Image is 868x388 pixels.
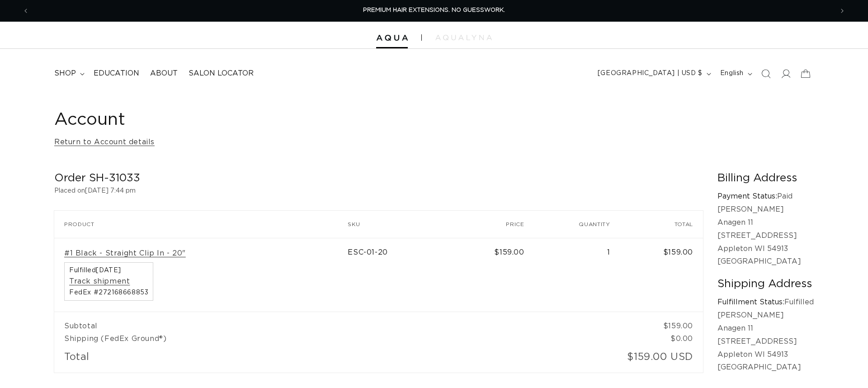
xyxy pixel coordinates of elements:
button: [GEOGRAPHIC_DATA] | USD $ [592,65,715,82]
span: FedEx #272168668853 [69,289,148,296]
td: $0.00 [620,332,703,345]
button: Previous announcement [16,2,36,19]
h1: Account [54,109,814,131]
time: [DATE] 7:44 pm [85,188,136,194]
span: [GEOGRAPHIC_DATA] | USD $ [598,69,703,78]
time: [DATE] [96,267,121,274]
th: SKU [348,211,451,238]
p: [PERSON_NAME] Anagen 11 [STREET_ADDRESS] Appleton WI 54913 [GEOGRAPHIC_DATA] [717,309,814,374]
a: #1 Black - Straight Clip In - 20" [64,249,186,258]
td: Subtotal [54,312,620,332]
img: aqualyna.com [435,35,492,40]
td: ESC-01-20 [348,238,451,312]
summary: shop [49,63,88,84]
span: About [150,69,178,78]
th: Price [452,211,534,238]
a: Track shipment [69,277,130,286]
button: Next announcement [832,2,852,19]
strong: Fulfillment Status: [717,298,784,306]
a: Education [88,63,145,84]
span: Fulfilled [69,267,148,274]
td: Shipping (FedEx Ground®) [54,332,620,345]
p: Placed on [54,185,703,197]
button: English [715,65,756,82]
p: Fulfilled [717,296,814,309]
span: shop [54,69,76,78]
h2: Billing Address [717,171,814,185]
td: $159.00 [620,238,703,312]
a: Salon Locator [183,63,259,84]
summary: Search [756,64,776,84]
span: $159.00 [494,249,524,256]
strong: Payment Status: [717,193,777,200]
span: English [720,69,744,78]
h2: Order SH-31033 [54,171,703,185]
td: 1 [534,238,620,312]
span: PREMIUM HAIR EXTENSIONS. NO GUESSWORK. [363,7,505,13]
th: Product [54,211,348,238]
a: About [145,63,183,84]
p: [PERSON_NAME] Anagen 11 [STREET_ADDRESS] Appleton WI 54913 [GEOGRAPHIC_DATA] [717,203,814,268]
th: Quantity [534,211,620,238]
h2: Shipping Address [717,277,814,291]
a: Return to Account details [54,136,155,149]
p: Paid [717,190,814,203]
span: Salon Locator [189,69,254,78]
span: Education [94,69,139,78]
img: Aqua Hair Extensions [376,35,408,41]
td: $159.00 USD [534,345,703,373]
th: Total [620,211,703,238]
td: $159.00 [620,312,703,332]
td: Total [54,345,534,373]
